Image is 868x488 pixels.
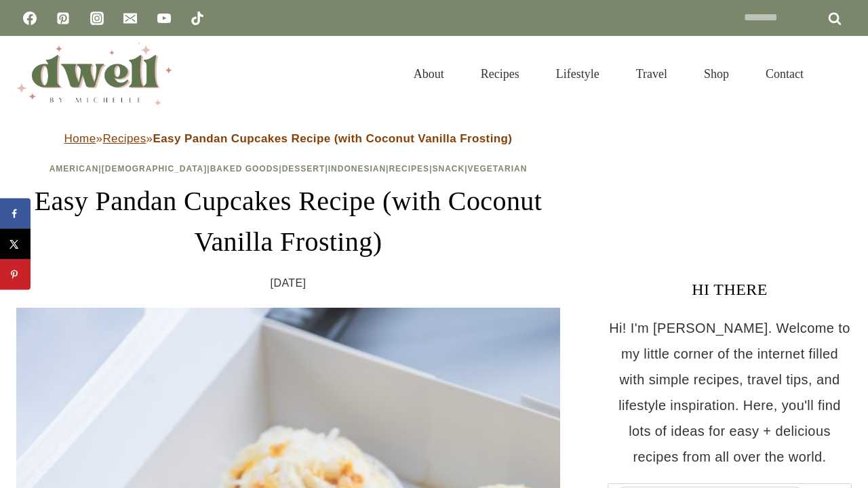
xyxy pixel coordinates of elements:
nav: Primary Navigation [395,50,822,98]
a: Baked Goods [210,164,279,174]
a: Recipes [462,50,538,98]
a: Recipes [389,164,429,174]
p: Hi! I'm [PERSON_NAME]. Welcome to my little corner of the internet filled with simple recipes, tr... [608,315,852,470]
a: Home [64,132,96,145]
a: Lifestyle [538,50,618,98]
img: DWELL by michelle [16,43,172,105]
a: Instagram [83,5,111,32]
button: View Search Form [829,62,852,85]
a: Contact [747,50,822,98]
a: American [50,164,99,174]
time: [DATE] [271,273,307,293]
a: Facebook [16,5,43,32]
a: Indonesian [328,164,386,174]
a: Snack [432,164,465,174]
a: Dessert [282,164,325,174]
strong: Easy Pandan Cupcakes Recipe (with Coconut Vanilla Frosting) [153,132,512,145]
a: Pinterest [50,5,77,32]
a: [DEMOGRAPHIC_DATA] [102,164,208,174]
a: TikTok [184,5,211,32]
a: Recipes [102,132,146,145]
a: Email [117,5,144,32]
a: Travel [618,50,686,98]
a: About [395,50,462,98]
a: Vegetarian [468,164,528,174]
span: » » [64,132,513,145]
a: Shop [686,50,747,98]
h1: Easy Pandan Cupcakes Recipe (with Coconut Vanilla Frosting) [16,181,560,262]
a: YouTube [151,5,178,32]
h3: HI THERE [608,277,852,302]
span: | | | | | | | [50,164,528,174]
